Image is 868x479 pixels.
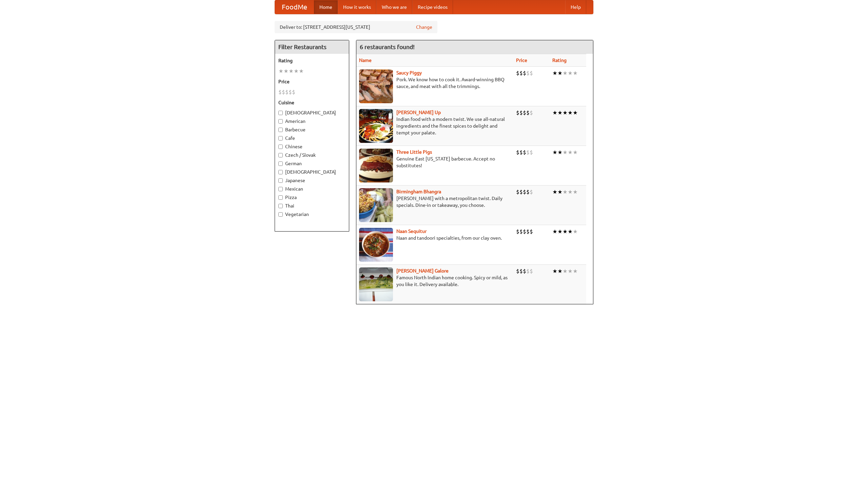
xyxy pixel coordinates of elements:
[278,194,346,201] label: Pizza
[557,69,563,77] li: ★
[285,88,289,96] li: $
[568,69,573,77] li: ★
[278,195,283,200] input: Pizza
[523,228,526,235] li: $
[563,109,568,116] li: ★
[563,188,568,196] li: ★
[278,136,283,140] input: Cafe
[278,67,283,75] li: ★
[359,188,393,222] img: bhangra.jpg
[278,212,283,217] input: Vegetarian
[396,228,427,234] a: Naan Sequitur
[573,188,578,196] li: ★
[275,40,349,54] h4: Filter Restaurants
[568,267,573,275] li: ★
[299,67,304,75] li: ★
[526,267,530,275] li: $
[289,67,294,75] li: ★
[278,119,283,124] input: American
[526,228,530,235] li: $
[278,135,346,141] label: Cafe
[359,58,372,63] a: Name
[396,189,441,194] a: Birmingham Bhangra
[516,228,519,235] li: $
[275,0,314,14] a: FoodMe
[552,267,557,275] li: ★
[359,195,511,209] p: [PERSON_NAME] with a metropolitan twist. Daily specials. Dine-in or takeaway, you choose.
[519,228,523,235] li: $
[314,0,338,14] a: Home
[416,24,432,30] a: Change
[530,228,533,235] li: $
[557,228,563,235] li: ★
[519,188,523,196] li: $
[526,69,530,77] li: $
[563,149,568,156] li: ★
[519,69,523,77] li: $
[359,228,393,262] img: naansequitur.jpg
[396,149,432,155] a: Three Little Pigs
[557,188,563,196] li: ★
[275,21,437,33] div: Deliver to: [STREET_ADDRESS][US_STATE]
[396,70,422,75] a: Saucy Piggy
[530,188,533,196] li: $
[523,109,526,116] li: $
[292,88,295,96] li: $
[359,267,393,301] img: currygalore.jpg
[552,69,557,77] li: ★
[573,109,578,116] li: ★
[278,126,346,133] label: Barbecue
[278,170,283,174] input: [DEMOGRAPHIC_DATA]
[516,267,519,275] li: $
[289,88,292,96] li: $
[516,109,519,116] li: $
[568,228,573,235] li: ★
[552,109,557,116] li: ★
[568,149,573,156] li: ★
[278,186,346,192] label: Mexican
[552,228,557,235] li: ★
[338,0,376,14] a: How it works
[412,0,453,14] a: Recipe videos
[278,128,283,132] input: Barbecue
[278,204,283,208] input: Thai
[278,202,346,209] label: Thai
[278,211,346,218] label: Vegetarian
[552,58,567,63] a: Rating
[530,267,533,275] li: $
[278,153,283,157] input: Czech / Slovak
[516,69,519,77] li: $
[519,149,523,156] li: $
[526,149,530,156] li: $
[516,149,519,156] li: $
[359,109,393,143] img: curryup.jpg
[530,69,533,77] li: $
[359,155,511,169] p: Genuine East [US_STATE] barbecue. Accept no substitutes!
[278,111,283,115] input: [DEMOGRAPHIC_DATA]
[359,76,511,90] p: Pork. We know how to cook it. Award-winning BBQ sauce, and meat with all the trimmings.
[359,235,511,241] p: Naan and tandoori specialties, from our clay oven.
[552,149,557,156] li: ★
[523,188,526,196] li: $
[278,57,346,64] h5: Rating
[552,188,557,196] li: ★
[530,109,533,116] li: $
[360,44,415,50] ng-pluralize: 6 restaurants found!
[396,110,441,115] a: [PERSON_NAME] Up
[573,69,578,77] li: ★
[278,145,283,149] input: Chinese
[278,99,346,106] h5: Cuisine
[557,109,563,116] li: ★
[526,109,530,116] li: $
[568,109,573,116] li: ★
[563,69,568,77] li: ★
[278,178,283,183] input: Japanese
[573,149,578,156] li: ★
[278,88,282,96] li: $
[359,69,393,103] img: saucy.jpg
[523,267,526,275] li: $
